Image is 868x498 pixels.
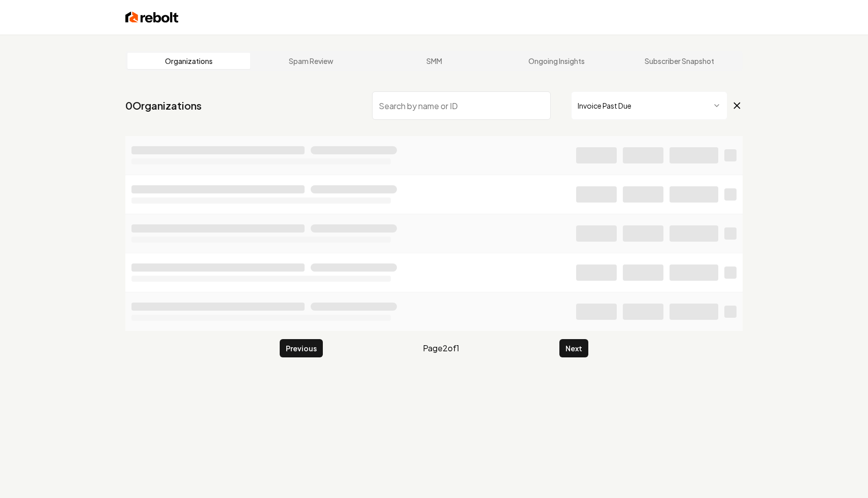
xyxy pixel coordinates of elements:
[495,53,618,69] a: Ongoing Insights
[559,339,588,357] button: Next
[125,98,202,113] a: 0Organizations
[250,53,373,69] a: Spam Review
[127,53,250,69] a: Organizations
[125,10,179,24] img: Rebolt Logo
[280,339,323,357] button: Previous
[618,53,741,69] a: Subscriber Snapshot
[373,53,495,69] a: SMM
[372,91,551,120] input: Search by name or ID
[423,342,459,354] span: Page 2 of 1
